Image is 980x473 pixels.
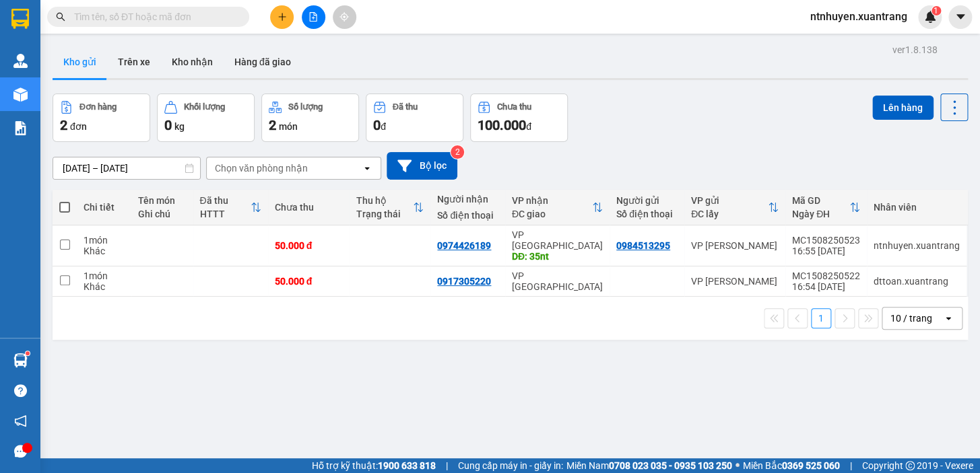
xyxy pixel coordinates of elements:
button: aim [333,5,356,29]
div: Khối lượng [184,102,225,112]
span: caret-down [954,11,967,23]
div: VP [PERSON_NAME] [691,240,779,251]
button: caret-down [948,5,972,29]
th: Toggle SortBy [505,190,610,225]
div: VP gửi [691,195,768,206]
div: DĐ: 35nt [512,251,603,262]
div: 50.000 đ [275,276,343,287]
button: Kho gửi [53,46,107,78]
span: question-circle [14,384,27,397]
div: dttoan.xuantrang [874,276,960,287]
span: kg [174,121,185,132]
button: Kho nhận [161,46,224,78]
button: Đã thu0đ [366,94,463,142]
button: Khối lượng0kg [157,94,255,142]
span: ⚪️ [736,463,740,468]
th: Toggle SortBy [785,190,867,225]
span: file-add [308,12,318,22]
span: 2 [60,117,67,133]
strong: 0369 525 060 [782,460,840,471]
span: 2 [269,117,276,133]
button: Lên hàng [872,96,934,120]
span: Cung cấp máy in - giấy in: [458,458,563,473]
span: 0 [164,117,172,133]
span: đ [381,121,386,132]
button: Chưa thu100.000đ [470,94,568,142]
span: plus [277,12,287,22]
span: đơn [70,121,87,132]
div: VP nhận [512,195,592,206]
div: Đã thu [200,195,251,206]
span: 100.000 [478,117,526,133]
input: Select a date range. [53,157,200,179]
span: | [850,458,852,473]
div: Người gửi [616,195,678,206]
div: HTTT [200,209,251,219]
div: ĐC lấy [691,209,768,219]
div: Nhân viên [874,202,960,213]
span: 0 [373,117,381,133]
div: Chưa thu [497,102,531,112]
sup: 1 [932,6,941,15]
div: MC1508250523 [792,235,860,246]
img: solution-icon [13,121,28,135]
button: Đơn hàng2đơn [53,94,150,142]
div: Khác [84,281,125,292]
span: message [14,445,27,458]
div: ntnhuyen.xuantrang [874,240,960,251]
div: VP [GEOGRAPHIC_DATA] [512,270,603,292]
strong: 1900 633 818 [378,460,436,471]
div: 0974426189 [437,240,491,251]
div: Đã thu [393,102,418,112]
span: Hỗ trợ kỹ thuật: [312,458,436,473]
div: ver 1.8.138 [892,42,938,57]
button: Trên xe [107,46,161,78]
span: Miền Bắc [743,458,840,473]
th: Toggle SortBy [684,190,785,225]
div: Tên món [138,195,186,206]
div: Số điện thoại [437,210,498,221]
div: 10 / trang [890,312,932,325]
img: warehouse-icon [13,87,28,102]
div: Số lượng [288,102,323,112]
div: 16:55 [DATE] [792,246,860,256]
span: món [279,121,298,132]
div: Chọn văn phòng nhận [215,161,308,175]
span: aim [339,12,349,22]
img: icon-new-feature [924,11,936,23]
div: VP [PERSON_NAME] [691,276,779,287]
span: đ [526,121,531,132]
svg: open [943,313,954,324]
div: Ghi chú [138,209,186,219]
button: 1 [811,308,831,328]
img: warehouse-icon [13,54,28,68]
div: 50.000 đ [275,240,343,251]
span: ntnhuyen.xuantrang [799,8,918,25]
img: logo-vxr [11,9,29,29]
button: Bộ lọc [387,152,457,180]
div: MC1508250522 [792,270,860,281]
svg: open [362,163,372,174]
div: 0984513295 [616,240,670,251]
div: 16:54 [DATE] [792,281,860,292]
div: Người nhận [437,194,498,205]
span: search [56,12,65,22]
div: Chi tiết [84,202,125,213]
div: Mã GD [792,195,849,206]
div: Chưa thu [275,202,343,213]
span: Miền Nam [566,458,732,473]
div: VP [GEOGRAPHIC_DATA] [512,229,603,251]
strong: 0708 023 035 - 0935 103 250 [609,460,732,471]
button: plus [270,5,294,29]
button: file-add [302,5,325,29]
div: Số điện thoại [616,209,678,219]
div: Thu hộ [356,195,413,206]
button: Hàng đã giao [224,46,302,78]
span: 1 [934,6,938,15]
sup: 2 [451,145,464,159]
div: Khác [84,246,125,256]
sup: 1 [26,351,30,355]
th: Toggle SortBy [349,190,430,225]
th: Toggle SortBy [193,190,268,225]
div: 0917305220 [437,276,491,287]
